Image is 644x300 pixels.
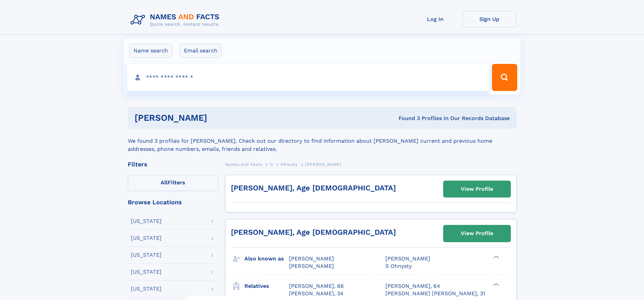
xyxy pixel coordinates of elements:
label: Name search [129,44,172,58]
input: search input [127,64,489,91]
span: Ohnysty [281,162,297,167]
div: ❯ [492,255,500,259]
span: [PERSON_NAME] [289,255,334,262]
span: O [270,162,273,167]
div: [US_STATE] [131,235,162,241]
a: Sign Up [462,11,517,27]
label: Filters [128,175,218,191]
div: [US_STATE] [131,269,162,275]
span: [PERSON_NAME] [305,162,341,167]
span: All [161,179,168,186]
div: We found 3 profiles for [PERSON_NAME]. Check out our directory to find information about [PERSON_... [128,129,517,153]
div: Filters [128,161,218,167]
a: [PERSON_NAME], Age [DEMOGRAPHIC_DATA] [231,228,396,236]
span: S Ohnysty [385,263,412,269]
span: [PERSON_NAME] [385,255,430,262]
span: [PERSON_NAME] [289,263,334,269]
a: [PERSON_NAME], 34 [289,290,343,297]
div: [US_STATE] [131,218,162,224]
button: Search Button [492,64,517,91]
a: [PERSON_NAME], 66 [289,282,344,290]
div: Found 3 Profiles In Our Records Database [303,115,510,122]
a: O [270,160,273,168]
div: ❯ [492,282,500,286]
div: [US_STATE] [131,252,162,258]
a: Names and Facts [225,160,262,168]
a: Log In [408,11,462,27]
a: View Profile [444,181,510,197]
a: View Profile [444,225,510,241]
div: [US_STATE] [131,286,162,292]
h3: Also known as [244,253,289,264]
h1: [PERSON_NAME] [135,114,303,122]
label: Email search [180,44,222,58]
a: [PERSON_NAME] [PERSON_NAME], 31 [385,290,485,297]
div: View Profile [461,226,493,241]
a: [PERSON_NAME], 64 [385,282,440,290]
img: Logo Names and Facts [128,11,225,29]
h3: Relatives [244,280,289,292]
a: [PERSON_NAME], Age [DEMOGRAPHIC_DATA] [231,184,396,192]
a: Ohnysty [281,160,297,168]
div: View Profile [461,181,493,197]
div: Browse Locations [128,199,218,205]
